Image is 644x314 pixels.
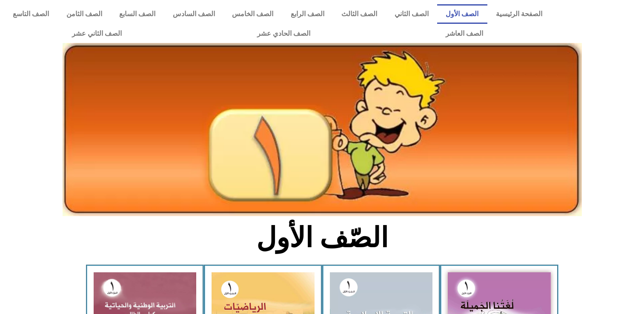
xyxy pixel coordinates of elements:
a: الصف العاشر [378,24,551,43]
a: الصف السابع [111,4,164,24]
a: الصف الثالث [333,4,386,24]
a: الصف الرابع [282,4,333,24]
a: الصف الثاني [386,4,438,24]
a: الصف السادس [164,4,224,24]
a: الصف التاسع [4,4,58,24]
a: الصف الثاني عشر [4,24,189,43]
a: الصف الخامس [223,4,282,24]
a: الصف الأول [437,4,487,24]
a: الصف الثامن [58,4,111,24]
a: الصفحة الرئيسية [487,4,551,24]
h2: الصّف الأول [181,221,463,254]
a: الصف الحادي عشر [189,24,378,43]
